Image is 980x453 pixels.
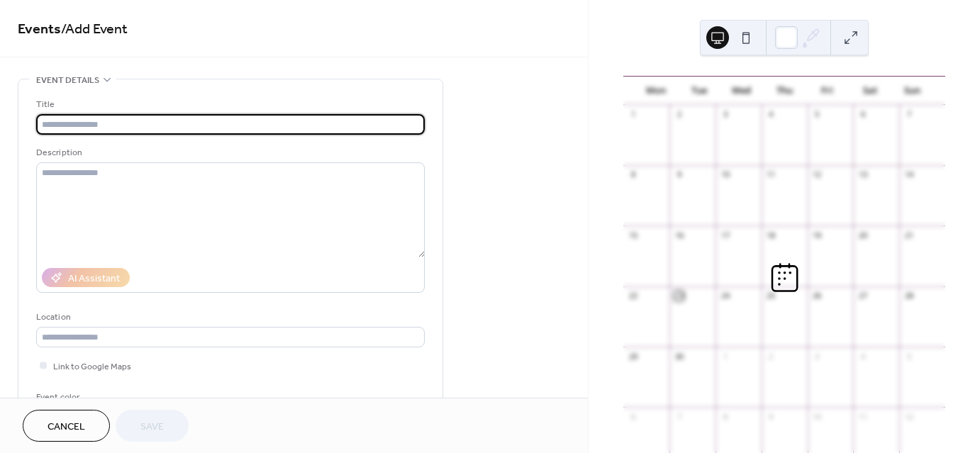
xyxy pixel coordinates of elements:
[720,169,730,180] div: 10
[766,351,776,362] div: 2
[857,169,868,180] div: 13
[635,77,677,105] div: Mon
[674,169,684,180] div: 9
[857,109,868,120] div: 6
[628,230,638,240] div: 15
[720,109,730,120] div: 3
[674,351,684,362] div: 30
[903,351,914,362] div: 5
[628,169,638,180] div: 8
[36,390,143,405] div: Event color
[720,351,730,362] div: 1
[674,291,684,301] div: 23
[720,77,763,105] div: Wed
[36,310,422,325] div: Location
[903,291,914,301] div: 28
[674,230,684,240] div: 16
[857,291,868,301] div: 27
[53,359,131,374] span: Link to Google Maps
[628,109,638,120] div: 1
[766,169,776,180] div: 11
[812,351,823,362] div: 3
[674,411,684,422] div: 7
[857,351,868,362] div: 4
[674,109,684,120] div: 2
[812,411,823,422] div: 10
[48,420,85,435] span: Cancel
[36,145,422,160] div: Description
[766,411,776,422] div: 9
[903,169,914,180] div: 14
[848,77,891,105] div: Sat
[812,169,823,180] div: 12
[628,351,638,362] div: 29
[766,109,776,120] div: 4
[903,230,914,240] div: 21
[720,411,730,422] div: 8
[720,291,730,301] div: 24
[766,291,776,301] div: 25
[677,77,720,105] div: Tue
[806,77,848,105] div: Fri
[766,230,776,240] div: 18
[812,291,823,301] div: 26
[36,97,422,112] div: Title
[628,411,638,422] div: 6
[18,16,61,43] a: Events
[763,77,806,105] div: Thu
[628,291,638,301] div: 22
[23,410,110,442] button: Cancel
[857,411,868,422] div: 11
[36,73,99,88] span: Event details
[720,230,730,240] div: 17
[891,77,934,105] div: Sun
[812,109,823,120] div: 5
[812,230,823,240] div: 19
[903,411,914,422] div: 12
[61,16,128,43] span: / Add Event
[903,109,914,120] div: 7
[857,230,868,240] div: 20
